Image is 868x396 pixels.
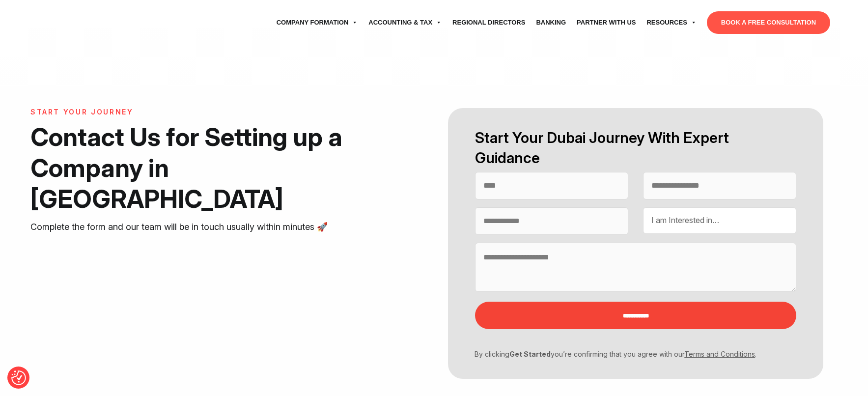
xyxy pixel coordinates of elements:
[684,350,755,358] a: Terms and Conditions
[707,11,830,34] a: BOOK A FREE CONSULTATION
[468,349,789,359] p: By clicking you’re confirming that you agree with our .
[509,350,551,358] strong: Get Started
[651,215,719,225] span: I am Interested in…
[11,370,26,385] button: Consent Preferences
[363,9,447,36] a: Accounting & Tax
[30,121,378,215] h1: Contact Us for Setting up a Company in [GEOGRAPHIC_DATA]
[475,128,796,168] h2: Start Your Dubai Journey With Expert Guidance
[531,9,571,36] a: Banking
[434,108,838,379] form: Contact form
[571,9,641,36] a: Partner with Us
[271,9,364,36] a: Company Formation
[38,10,112,35] img: svg+xml;nitro-empty-id=MTU1OjExNQ==-1;base64,PHN2ZyB2aWV3Qm94PSIwIDAgNzU4IDI1MSIgd2lkdGg9Ijc1OCIg...
[30,108,378,116] h6: START YOUR JOURNEY
[447,9,531,36] a: Regional Directors
[30,220,378,234] p: Complete the form and our team will be in touch usually within minutes 🚀
[11,370,26,385] img: Revisit consent button
[641,9,701,36] a: Resources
